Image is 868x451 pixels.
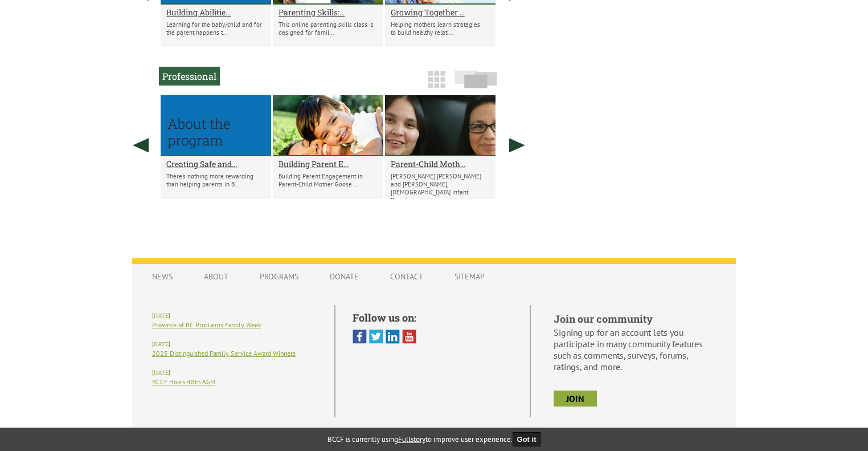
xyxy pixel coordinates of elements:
[391,172,490,204] p: [PERSON_NAME] [PERSON_NAME] and [PERSON_NAME], [DEMOGRAPHIC_DATA] Infant Developmen...
[554,391,597,407] a: join
[455,70,497,88] img: slide-icon.png
[428,71,445,88] img: grid-icon.png
[443,266,496,287] a: Sitemap
[402,330,416,344] img: You Tube
[248,266,310,287] a: Programs
[279,172,378,188] p: Building Parent Engagement in Parent-Child Mother Goose ...
[391,7,490,18] a: Growing Together ...
[152,349,296,357] a: 2025 Distinguished Family Service Award Winners
[279,159,378,169] a: Building Parent E...
[166,21,265,36] p: Learning for the baby/child and for the parent happens t...
[554,312,716,326] h5: Join our community
[193,266,240,287] a: About
[513,432,541,446] button: Got it
[353,311,513,324] h5: Follow us on:
[152,340,317,348] h6: [DATE]
[152,369,317,376] h6: [DATE]
[379,266,435,287] a: Contact
[159,67,220,86] h2: Professional
[166,159,265,169] a: Creating Safe and...
[353,330,367,344] img: Facebook
[391,159,490,169] a: Parent-Child Moth...
[391,21,490,36] p: Helping mothers learn strategies to build healthy relati...
[161,95,271,199] li: Creating Safe and Meaningful Family-Friendly Communities
[273,95,383,199] li: Building Parent Engagement
[279,21,378,36] p: This online parenting skills class is designed for famil...
[424,76,449,94] a: Grid View
[152,377,215,386] a: BCCF Hosts 48th AGM
[152,320,261,329] a: Province of BC Proclaims Family Week
[141,266,184,287] a: News
[451,76,501,94] a: Slide View
[166,7,265,18] a: Building Abilitie...
[369,330,383,344] img: Twitter
[279,7,378,18] a: Parenting Skills:...
[318,266,370,287] a: Donate
[386,330,400,344] img: Linked In
[166,172,265,188] p: There’s nothing more rewarding than helping parents in B...
[554,327,716,372] p: Signing up for an account lets you participate in many community features such as comments, surve...
[385,95,496,199] li: Parent-Child Mother Goose in the Aboriginal Community
[398,434,425,444] a: Fullstory
[152,312,317,319] h6: [DATE]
